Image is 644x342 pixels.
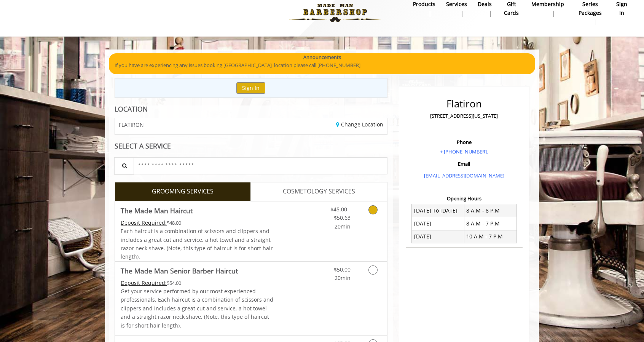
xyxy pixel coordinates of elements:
[424,172,504,179] a: [EMAIL_ADDRESS][DOMAIN_NAME]
[412,217,464,230] td: [DATE]
[121,227,273,260] span: Each haircut is a combination of scissors and clippers and includes a great cut and service, a ho...
[412,230,464,243] td: [DATE]
[408,112,521,120] p: [STREET_ADDRESS][US_STATE]
[335,223,351,230] span: 20min
[115,104,148,113] b: LOCATION
[236,82,265,93] button: Sign In
[121,219,167,226] span: This service needs some Advance to be paid before we block your appointment
[119,122,144,128] span: FLATIRON
[464,230,516,243] td: 10 A.M - 7 P.M
[115,142,387,150] div: SELECT A SERVICE
[114,157,134,174] button: Service Search
[408,98,521,109] h2: Flatiron
[121,219,274,227] div: $48.00
[406,196,523,201] h3: Opening Hours
[336,121,383,128] a: Change Location
[464,204,516,217] td: 8 A.M - 8 P.M
[121,205,193,216] b: The Made Man Haircut
[283,187,355,197] span: COSMETOLOGY SERVICES
[464,217,516,230] td: 8 A.M - 7 P.M
[440,148,488,155] a: + [PHONE_NUMBER].
[412,204,464,217] td: [DATE] To [DATE]
[408,161,521,166] h3: Email
[330,206,351,221] span: $45.00 - $50.63
[152,187,214,197] span: GROOMING SERVICES
[408,139,521,145] h3: Phone
[121,279,274,287] div: $54.00
[303,53,341,61] b: Announcements
[121,265,238,276] b: The Made Man Senior Barber Haircut
[121,279,167,286] span: This service needs some Advance to be paid before we block your appointment
[121,287,274,330] p: Get your service performed by our most experienced professionals. Each haircut is a combination o...
[115,61,529,69] p: If you have are experiencing any issues booking [GEOGRAPHIC_DATA] location please call [PHONE_NUM...
[335,274,351,281] span: 20min
[334,266,351,273] span: $50.00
